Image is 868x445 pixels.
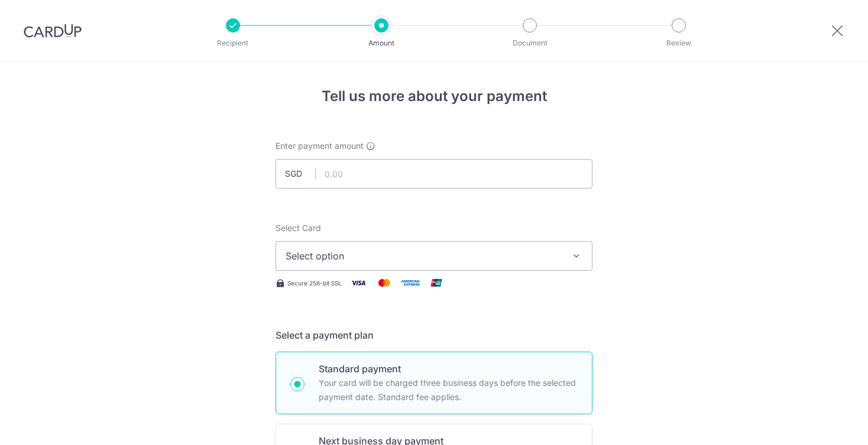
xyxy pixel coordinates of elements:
p: Document [486,37,574,49]
button: Select option [276,241,592,271]
h4: Tell us more about your payment [276,86,592,107]
img: American Express [399,275,422,290]
span: Secure 256-bit SSL [287,278,342,288]
span: translation missing: en.payables.payment_networks.credit_card.summary.labels.select_card [276,223,321,233]
img: Visa [346,275,370,290]
h5: Select a payment plan [276,328,592,342]
p: Amount [338,37,425,49]
p: Your card will be charged three business days before the selected payment date. Standard fee appl... [319,376,578,404]
p: Recipient [189,37,277,49]
span: SGD [285,168,316,180]
span: Enter payment amount [276,140,364,152]
img: Mastercard [373,275,396,290]
input: 0.00 [276,159,592,189]
img: Union Pay [425,275,448,290]
span: Select option [286,249,561,263]
p: Standard payment [319,362,578,376]
p: Review [635,37,723,49]
img: CardUp [24,24,82,38]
